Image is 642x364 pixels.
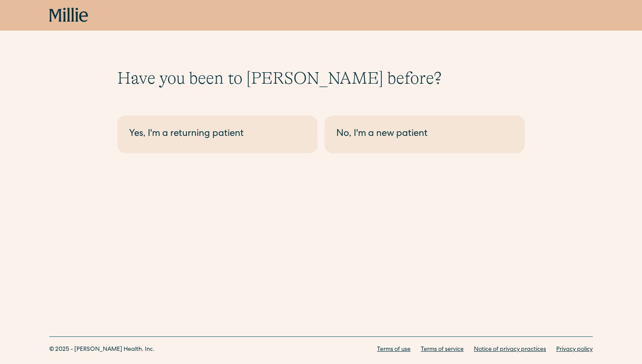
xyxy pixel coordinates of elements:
[129,127,306,141] div: Yes, I'm a returning patient
[117,68,525,88] h1: Have you been to [PERSON_NAME] before?
[377,345,411,354] a: Terms of use
[117,116,318,153] a: Yes, I'm a returning patient
[336,127,513,141] div: No, I'm a new patient
[421,345,464,354] a: Terms of service
[556,345,593,354] a: Privacy policy
[324,116,525,153] a: No, I'm a new patient
[474,345,546,354] a: Notice of privacy practices
[49,345,155,354] div: © 2025 - [PERSON_NAME] Health, Inc.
